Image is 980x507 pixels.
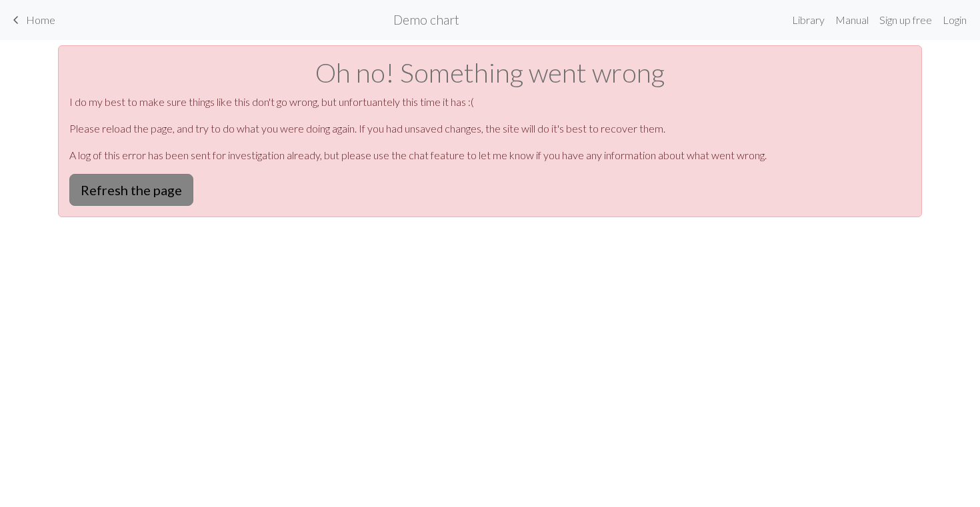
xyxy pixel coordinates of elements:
h2: Demo chart [393,12,459,27]
a: Manual [830,7,874,33]
a: Home [8,9,55,31]
a: Login [937,7,972,33]
p: I do my best to make sure things like this don't go wrong, but unfortuantely this time it has :( [69,94,911,110]
a: Sign up free [874,7,937,33]
button: Refresh the page [69,174,193,206]
p: A log of this error has been sent for investigation already, but please use the chat feature to l... [69,147,911,163]
h1: Oh no! Something went wrong [69,57,911,89]
p: Please reload the page, and try to do what you were doing again. If you had unsaved changes, the ... [69,121,911,137]
span: Home [26,13,55,26]
span: keyboard_arrow_left [8,11,24,29]
a: Library [787,7,830,33]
